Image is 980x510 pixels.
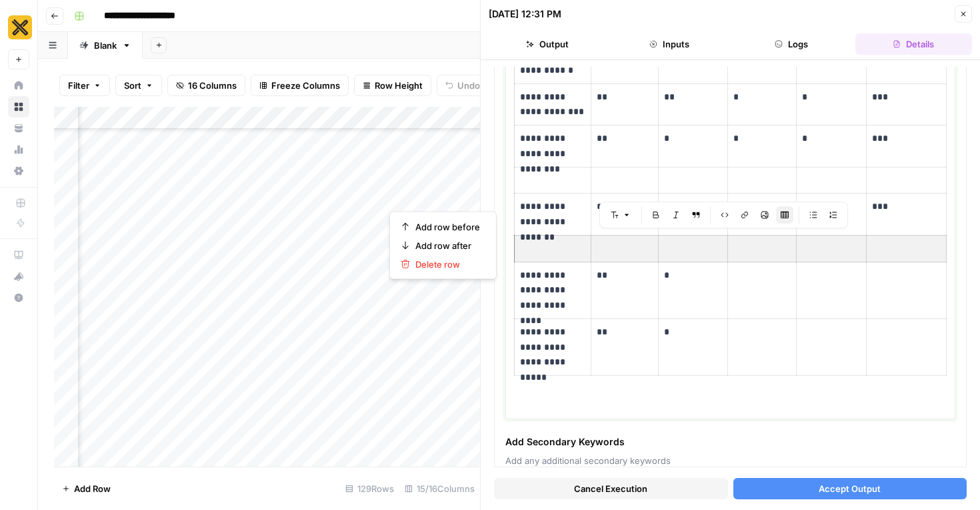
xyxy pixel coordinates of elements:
button: Add Row [54,478,119,499]
img: CookUnity Logo [8,15,32,39]
span: Accept Output [819,482,881,495]
span: Filter [68,79,89,92]
button: Freeze Columns [251,75,349,96]
span: Sort [124,79,141,92]
button: Workspace: CookUnity [8,11,29,44]
button: Sort [115,75,162,96]
div: Blank [94,39,117,52]
span: Add Secondary Keywords [505,435,955,449]
div: 15/16 Columns [399,478,480,499]
span: Freeze Columns [271,79,340,92]
a: Home [8,75,29,96]
div: [DATE] 12:31 PM [489,7,561,21]
a: Settings [8,160,29,182]
button: 16 Columns [167,75,245,96]
a: Blank [68,32,143,59]
span: Add any additional secondary keywords [505,454,955,467]
a: Your Data [8,117,29,139]
button: What's new? [8,266,29,287]
button: Help + Support [8,287,29,308]
span: Add row before [415,220,480,234]
button: Output [489,33,605,55]
span: Delete row [415,258,480,271]
button: Filter [59,75,110,96]
button: Cancel Execution [494,478,728,499]
a: AirOps Academy [8,244,29,266]
span: Row Height [375,79,423,92]
button: Inputs [611,33,727,55]
button: Details [855,33,972,55]
a: Usage [8,139,29,160]
button: Row Height [354,75,431,96]
button: Accept Output [733,478,967,499]
button: Logs [733,33,850,55]
span: Add row after [415,239,480,252]
div: 129 Rows [340,478,399,499]
span: Add Row [74,482,111,495]
button: Undo [437,75,489,96]
span: Cancel Execution [574,482,647,495]
span: 16 Columns [188,79,237,92]
a: Browse [8,96,29,117]
div: What's new? [9,266,29,286]
span: Undo [457,79,480,92]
